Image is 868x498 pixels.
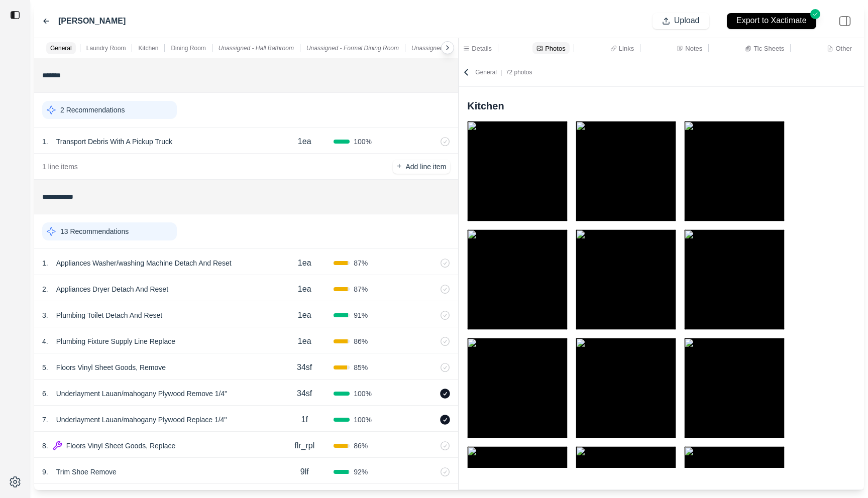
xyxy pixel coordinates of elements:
[736,15,807,27] p: Export to Xactimate
[717,8,826,34] button: Export to Xactimate
[684,229,785,330] img: 688b91677e89442feaa15f59_Kitchen_90_0_-90.png
[52,334,179,348] p: Plumbing Fixture Supply Line Replace
[42,284,48,294] p: 2 .
[52,282,172,296] p: Appliances Dryer Detach And Reset
[467,229,568,330] img: 688b91677e89442feaa15f59_Kitchen_90_270_0.png
[835,44,852,53] p: Other
[42,389,48,399] p: 6 .
[301,414,308,426] p: 1f
[10,10,20,20] img: toggle sidebar
[42,467,48,477] p: 9 .
[506,69,532,76] span: 72 photos
[397,161,401,172] p: +
[354,137,372,147] span: 100 %
[298,335,311,347] p: 1ea
[298,309,311,321] p: 1ea
[472,44,492,53] p: Details
[42,162,78,172] p: 1 line items
[52,387,232,401] p: Underlayment Lauan/mahogany Plywood Remove 1/4''
[52,413,231,427] p: Underlayment Lauan/mahogany Plywood Replace 1/4''
[52,135,176,149] p: Transport Debris With A Pickup Truck
[60,226,129,236] p: 13 Recommendations
[393,160,450,174] button: +Add line item
[52,308,166,322] p: Plumbing Toilet Detach And Reset
[297,388,312,400] p: 34sf
[619,44,634,53] p: Links
[42,415,48,425] p: 7 .
[60,105,125,115] p: 2 Recommendations
[354,310,368,320] span: 91 %
[467,99,856,113] h3: Kitchen
[405,162,446,172] p: Add line item
[306,44,399,52] p: Unassigned - Formal Dining Room
[684,121,785,221] img: 688b91677e89442feaa15f59_Kitchen_90_180_0.png
[354,389,372,399] span: 100 %
[475,68,532,76] p: General
[576,229,676,330] img: 688b91677e89442feaa15f59_Kitchen_90_0_90.png
[467,338,568,438] img: 688b91681dca7955a710cf14_Pantry_90_0_0.png
[411,44,478,52] p: Unassigned - Play Room
[294,440,314,452] p: flr_rpl
[219,44,294,52] p: Unassigned - Hall Bathroom
[298,136,311,148] p: 1ea
[685,44,702,53] p: Notes
[86,44,126,52] p: Laundry Room
[354,336,368,346] span: 86 %
[653,13,709,29] button: Upload
[576,121,676,221] img: 688b91677e89442feaa15f59_Kitchen_90_90_0.png
[52,465,121,479] p: Trim Shoe Remove
[42,336,48,346] p: 4 .
[354,415,372,425] span: 100 %
[138,44,158,52] p: Kitchen
[497,69,506,76] span: |
[58,15,126,27] label: [PERSON_NAME]
[42,441,48,451] p: 8 .
[42,310,48,320] p: 3 .
[354,441,368,451] span: 86 %
[62,439,180,453] p: Floors Vinyl Sheet Goods, Replace
[834,10,856,32] img: right-panel.svg
[576,338,676,438] img: 688b91681dca7955a710cf14_Pantry_90_90_0.png
[545,44,565,53] p: Photos
[354,362,368,372] span: 85 %
[42,137,48,147] p: 1 .
[42,362,48,372] p: 5 .
[753,44,784,53] p: Tic Sheets
[300,466,309,478] p: 9lf
[50,44,72,52] p: General
[354,258,368,268] span: 87 %
[52,256,236,270] p: Appliances Washer/washing Machine Detach And Reset
[52,360,170,375] p: Floors Vinyl Sheet Goods, Remove
[467,121,568,221] img: 688b91677e89442feaa15f59_Kitchen_90_0_0.png
[42,258,48,268] p: 1 .
[354,284,368,294] span: 87 %
[298,283,311,295] p: 1ea
[298,257,311,269] p: 1ea
[674,15,700,27] p: Upload
[297,361,312,374] p: 34sf
[684,338,785,438] img: 688b91681dca7955a710cf14_Pantry_90_180_0.png
[727,13,816,29] button: Export to Xactimate
[354,467,368,477] span: 92 %
[171,44,205,52] p: Dining Room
